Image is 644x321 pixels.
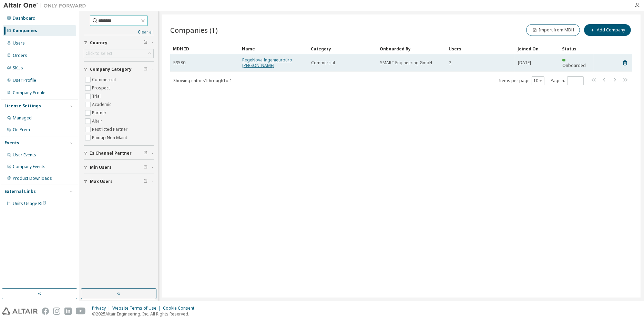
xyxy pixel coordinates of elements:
[163,305,198,311] div: Cookie Consent
[53,308,60,315] img: instagram.svg
[380,60,432,66] span: SMART Engineering GmbH
[562,62,586,68] span: Onboarded
[4,189,36,194] div: External Links
[90,165,112,170] span: Min Users
[4,103,41,109] div: License Settings
[76,308,86,315] img: youtube.svg
[449,60,451,66] span: 2
[92,109,108,117] label: Partner
[562,43,591,54] div: Status
[90,150,132,156] span: Is Channel Partner
[42,308,49,315] img: facebook.svg
[92,311,198,317] p: © 2025 Altair Engineering, Inc. All Rights Reserved.
[13,40,25,46] div: Users
[92,125,129,134] label: Restricted Partner
[143,150,147,156] span: Clear filter
[551,76,584,85] span: Page n.
[143,179,147,184] span: Clear filter
[13,28,37,33] div: Companies
[173,43,236,54] div: MDH ID
[173,78,232,84] span: Showing entries 1 through 1 of 1
[92,84,111,92] label: Prospect
[143,40,147,46] span: Clear filter
[518,43,556,54] div: Joined On
[13,201,47,206] span: Units Usage BI
[242,43,305,54] div: Name
[380,43,443,54] div: Onboarded By
[518,60,531,66] span: [DATE]
[311,43,374,54] div: Category
[92,100,113,109] label: Academic
[92,134,129,142] label: Paidup Non Maint
[84,49,153,58] div: Click to select
[13,152,36,158] div: User Events
[13,16,35,21] div: Dashboard
[92,117,104,125] label: Altair
[112,305,163,311] div: Website Terms of Use
[170,25,218,35] span: Companies (1)
[13,115,32,121] div: Managed
[92,92,102,100] label: Trial
[85,51,112,56] div: Click to select
[3,2,90,9] img: Altair One
[13,176,52,181] div: Product Downloads
[84,160,154,175] button: Min Users
[13,164,45,169] div: Company Events
[84,62,154,77] button: Company Category
[526,24,580,36] button: Import from MDH
[2,308,38,315] img: altair_logo.svg
[173,60,185,66] span: 59580
[90,67,132,72] span: Company Category
[143,67,147,72] span: Clear filter
[90,40,108,46] span: Country
[13,90,45,96] div: Company Profile
[84,35,154,50] button: Country
[533,78,543,84] button: 10
[84,29,154,35] a: Clear all
[311,60,335,66] span: Commercial
[449,43,512,54] div: Users
[64,308,72,315] img: linkedin.svg
[143,165,147,170] span: Clear filter
[84,146,154,161] button: Is Channel Partner
[584,24,631,36] button: Add Company
[90,179,113,184] span: Max Users
[92,305,112,311] div: Privacy
[92,76,117,84] label: Commercial
[13,78,36,83] div: User Profile
[4,140,19,146] div: Events
[13,53,27,58] div: Orders
[499,76,544,85] span: Items per page
[84,174,154,189] button: Max Users
[13,65,23,71] div: SKUs
[13,127,30,133] div: On Prem
[242,57,292,68] a: RegeNova Ingenieurbüro [PERSON_NAME]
